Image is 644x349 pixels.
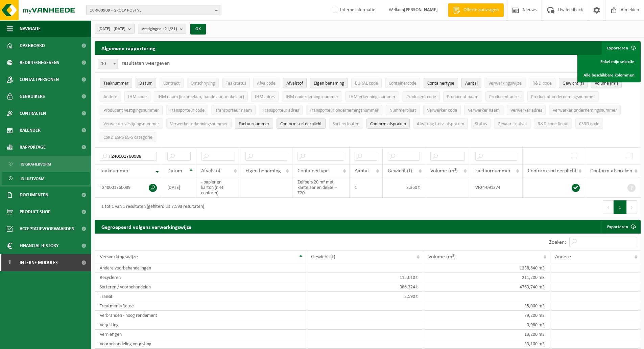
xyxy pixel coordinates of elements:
[591,78,622,88] button: Volume (m³)Volume (m³): Activate to sort
[280,122,322,127] span: Conform sorteerplicht
[20,20,41,37] span: Navigatie
[423,282,550,292] td: 4763,740 m3
[20,203,50,220] span: Product Shop
[468,108,500,113] span: Verwerker naam
[257,81,276,86] span: Afvalcode
[549,240,566,245] label: Zoeken:
[226,81,246,86] span: Taakstatus
[259,105,303,115] button: Transporteur adresTransporteur adres: Activate to sort
[167,168,182,174] span: Datum
[251,91,279,102] button: IHM adresIHM adres: Activate to sort
[201,168,220,174] span: Afvalstof
[170,122,228,127] span: Verwerker erkenningsnummer
[427,81,454,86] span: Containertype
[98,201,204,213] div: 1 tot 1 van 1 resultaten (gefilterd uit 7,593 resultaten)
[428,254,456,260] span: Volume (m³)
[461,78,481,88] button: AantalAantal: Activate to sort
[20,122,41,139] span: Kalender
[95,41,162,55] h2: Algemene rapportering
[95,273,306,282] td: Recycleren
[100,254,138,260] span: Verwerkingswijze
[90,5,212,16] span: 10-900909 - GROEP POSTNL
[590,168,632,174] span: Conform afspraken
[103,135,152,140] span: CSRD ESRS E5-5 categorie
[614,200,627,214] button: 1
[575,118,603,129] button: CSRD codeCSRD code: Activate to sort
[154,91,248,102] button: IHM naam (inzamelaar, handelaar, makelaar)IHM naam (inzamelaar, handelaar, makelaar): Activate to...
[98,59,118,69] span: 10
[427,108,457,113] span: Verwerker code
[100,118,163,129] button: Verwerker vestigingsnummerVerwerker vestigingsnummer: Activate to sort
[534,118,572,129] button: R&D code finaalR&amp;D code finaal: Activate to sort
[578,68,640,82] a: Alle beschikbare kolommen
[292,177,350,198] td: Zelfpers 20 m³ met kantelaar en deksel - Z20
[448,3,504,17] a: Offerte aanvragen
[538,122,568,127] span: R&D code finaal
[166,118,232,129] button: Verwerker erkenningsnummerVerwerker erkenningsnummer: Activate to sort
[166,105,208,115] button: Transporteur codeTransporteur code: Activate to sort
[498,122,527,127] span: Gevaarlijk afval
[136,78,156,88] button: DatumDatum: Activate to sort
[507,105,546,115] button: Verwerker adresVerwerker adres: Activate to sort
[162,177,196,198] td: [DATE]
[297,168,329,174] span: Containertype
[471,118,491,129] button: StatusStatus: Activate to sort
[7,254,13,271] span: I
[100,78,132,88] button: TaaknummerTaaknummer: Activate to remove sorting
[366,118,410,129] button: Conform afspraken : Activate to sort
[139,81,152,86] span: Datum
[385,78,420,88] button: ContainercodeContainercode: Activate to sort
[2,172,90,185] a: In lijstvorm
[470,177,523,198] td: VF24-091374
[306,282,423,292] td: 386,324 t
[423,320,550,330] td: 0,980 m3
[20,254,58,271] span: Interne modules
[331,5,375,15] label: Interne informatie
[20,37,45,54] span: Dashboard
[255,94,275,100] span: IHM adres
[423,263,550,273] td: 1238,640 m3
[603,200,614,214] button: Previous
[20,88,45,105] span: Gebruikers
[212,105,256,115] button: Transporteur naamTransporteur naam: Activate to sort
[20,71,59,88] span: Contactpersonen
[103,122,159,127] span: Verwerker vestigingsnummer
[355,81,378,86] span: EURAL code
[329,118,363,129] button: SorteerfoutenSorteerfouten: Activate to sort
[20,139,46,156] span: Rapportage
[20,237,58,254] span: Financial History
[602,220,640,234] a: Exporteren
[283,78,307,88] button: AfvalstofAfvalstof: Activate to sort
[2,157,90,170] a: In grafiekvorm
[531,94,595,100] span: Producent ondernemingsnummer
[306,273,423,282] td: 115,010 t
[406,94,436,100] span: Producent code
[488,81,522,86] span: Verwerkingswijze
[423,311,550,320] td: 79,200 m3
[98,24,125,34] span: [DATE] - [DATE]
[417,122,464,127] span: Afwijking t.o.v. afspraken
[95,320,306,330] td: Vergisting
[424,78,458,88] button: ContainertypeContainertype: Activate to sort
[95,339,306,349] td: Voorbehandeling vergisting
[549,105,621,115] button: Verwerker ondernemingsnummerVerwerker ondernemingsnummer: Activate to sort
[430,168,458,174] span: Volume (m³)
[100,105,163,115] button: Producent vestigingsnummerProducent vestigingsnummer: Activate to sort
[95,220,198,233] h2: Gegroepeerd volgens verwerkingswijze
[386,105,420,115] button: NummerplaatNummerplaat: Activate to sort
[222,78,250,88] button: TaakstatusTaakstatus: Activate to sort
[485,78,525,88] button: VerwerkingswijzeVerwerkingswijze: Activate to sort
[21,172,44,185] span: In lijstvorm
[388,168,412,174] span: Gewicht (t)
[277,118,326,129] button: Conform sorteerplicht : Activate to sort
[403,91,440,102] button: Producent codeProducent code: Activate to sort
[355,168,369,174] span: Aantal
[563,81,584,86] span: Gewicht (t)
[160,78,184,88] button: ContractContract: Activate to sort
[462,7,500,14] span: Offerte aanvragen
[95,311,306,320] td: Verbranden - hoog rendement
[122,61,170,66] label: resultaten weergeven
[333,122,359,127] span: Sorteerfouten
[95,263,306,273] td: Andere voorbehandelingen
[349,94,396,100] span: IHM erkenningsnummer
